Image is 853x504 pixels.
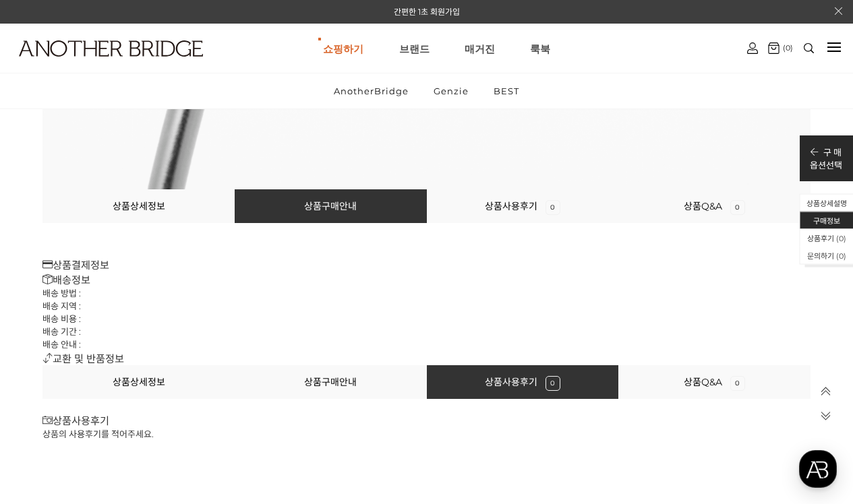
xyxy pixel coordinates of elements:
a: 상품사용후기 [485,200,560,212]
span: 0 [839,234,844,243]
a: 홈 [4,392,89,426]
a: AnotherBridge [322,73,420,108]
a: (0) [768,42,793,54]
img: cart [747,42,758,54]
li: 배송 지역 : [42,299,811,312]
p: 구 매 [810,146,842,158]
h3: 상품사용후기 [42,412,811,427]
span: 설정 [208,412,225,423]
span: 대화 [123,413,140,424]
li: 배송 방법 : [42,286,811,299]
a: 상품Q&A [684,376,745,388]
li: 배송 기간 : [42,325,811,338]
a: 설정 [174,392,259,426]
p: 상품의 사용후기를 적어주세요. [42,427,811,440]
a: BEST [482,73,531,108]
a: logo [7,40,135,90]
a: 상품상세정보 [113,200,165,212]
a: 룩북 [530,24,550,73]
span: 0 [730,200,745,215]
a: 상품사용후기 [485,376,560,388]
span: 0 [546,376,560,391]
a: 상품상세정보 [113,376,165,388]
a: 대화 [89,392,174,426]
a: 브랜드 [399,24,430,73]
img: logo [19,40,203,57]
span: 0 [546,200,560,215]
a: 상품구매안내 [304,376,357,388]
a: 쇼핑하기 [323,24,363,73]
a: 상품구매안내 [304,200,357,212]
li: 배송 비용 : [42,312,811,325]
h3: 상품결제정보 [42,257,811,272]
a: 상품Q&A [684,200,745,212]
li: 배송 안내 : [42,338,811,350]
img: search [804,43,814,53]
span: 0 [730,376,745,391]
a: 매거진 [465,24,495,73]
img: cart [768,42,780,54]
a: Genzie [422,73,480,108]
p: 옵션선택 [810,158,842,171]
h3: 배송정보 [42,272,811,286]
span: 홈 [42,412,51,423]
a: 간편한 1초 회원가입 [394,7,460,17]
h3: 교환 및 반품정보 [42,350,811,365]
span: (0) [780,43,793,53]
